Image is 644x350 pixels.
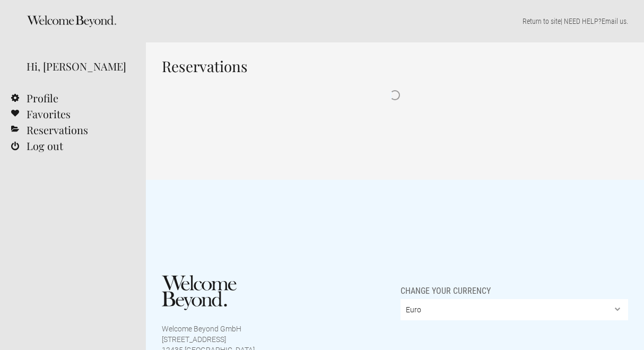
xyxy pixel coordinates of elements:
select: Change your currency [401,299,628,320]
h1: Reservations [162,58,628,74]
a: Return to site [523,17,561,25]
img: Welcome Beyond [162,275,237,310]
p: | NEED HELP? . [162,16,628,27]
div: Hi, [PERSON_NAME] [27,58,130,74]
span: Change your currency [401,275,491,296]
a: Email us [602,17,626,25]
